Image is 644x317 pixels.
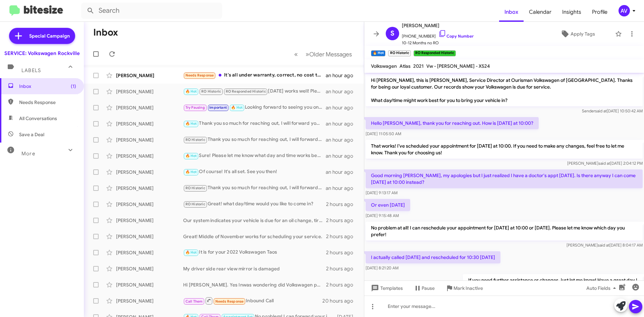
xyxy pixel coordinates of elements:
div: 2 hours ago [326,249,359,256]
span: Auto Fields [586,282,619,294]
div: [PERSON_NAME] [116,88,183,95]
p: I actually called [DATE] and rescheduled for 10:30 [DATE] [366,251,500,263]
div: an hour ago [326,72,359,79]
div: [PERSON_NAME] [116,201,183,208]
div: SERVICE: Volkswagen Rockville [4,50,80,57]
span: [PERSON_NAME] [DATE] 2:04:12 PM [567,161,643,166]
div: an hour ago [326,169,359,175]
div: [PERSON_NAME] [116,298,183,304]
span: said at [598,161,610,166]
span: Mark Inactive [453,282,483,294]
button: Templates [364,282,408,294]
span: 🔥 Hot [185,121,197,126]
button: AV [613,5,637,16]
span: Needs Response [215,299,244,304]
div: 2 hours ago [326,281,359,288]
p: Hello [PERSON_NAME], thank you for reaching out. How is [DATE] at 10:00? [366,117,539,129]
span: said at [598,243,609,248]
div: [PERSON_NAME] [116,72,183,79]
span: Profile [587,2,613,22]
div: 2 hours ago [326,265,359,272]
div: 20 hours ago [322,298,359,304]
span: 🔥 Hot [185,250,197,255]
span: 2021 [413,63,424,69]
p: Good morning [PERSON_NAME], my apologies but I just realized I have a doctor's appt [DATE]. Is th... [366,169,643,188]
div: Inbound Call [183,297,322,305]
span: 10-12 Months no RO [402,40,474,46]
span: RO Responded Historic [226,89,266,94]
p: Or even [DATE] [366,199,410,211]
span: [DATE] 8:21:20 AM [366,265,398,270]
span: Templates [370,282,403,294]
div: [PERSON_NAME] [116,265,183,272]
div: [PERSON_NAME] [116,120,183,127]
span: Important [209,105,227,110]
p: That works! I’ve scheduled your appointment for [DATE] at 10:00. If you need to make any changes,... [366,140,643,159]
div: Sure! Please let me know what day and time works best for you, and I’ll get that appointment sche... [183,152,326,160]
span: 🔥 Hot [185,89,197,94]
span: Labels [21,67,41,73]
span: Atlas [399,63,411,69]
span: 🔥 Hot [185,170,197,174]
div: [DATE] works well! Please let me know what time you prefer, and I'll schedule your appointment fo... [183,88,326,95]
p: No problem at all! I can reschedule your appointment for [DATE] at 10:00 or [DATE]. Please let me... [366,222,643,241]
button: Mark Inactive [440,282,488,294]
nav: Page navigation example [290,47,356,61]
span: [DATE] 11:05:50 AM [366,131,401,136]
div: 2 hours ago [326,201,359,208]
button: Apply Tags [543,28,612,40]
div: Thank you so much for reaching out, I will forward your information to one of the service advisor... [183,120,326,127]
small: 🔥 Hot [371,50,385,56]
span: Special Campaign [29,33,70,39]
a: Insights [557,2,587,22]
div: 2 hours ago [326,233,359,240]
a: Calendar [524,2,557,22]
div: Looking forward to seeing you on [DATE] 8 AM. Have a great day! [183,104,326,111]
div: an hour ago [326,104,359,111]
div: an hour ago [326,185,359,192]
div: Thank you so much for reaching out, I will forward your information to one of the service advisor... [183,184,326,192]
span: Pause [422,282,435,294]
a: Copy Number [438,34,474,39]
span: S [390,28,394,39]
span: Try Pausing [185,105,205,110]
span: (1) [71,83,76,90]
span: RO Historic [201,89,221,94]
span: Sender [DATE] 10:50:42 AM [582,108,643,113]
div: It is for your 2022 Volkswagen Taos [183,249,326,256]
p: If you need further assistance or changes, just let me know! Have a great day ! [463,274,643,286]
span: « [294,50,298,58]
div: [PERSON_NAME] [116,137,183,143]
span: More [21,151,35,157]
div: Great! what day/time would you like to come in? [183,200,326,208]
span: Needs Response [185,73,214,77]
span: Older Messages [309,51,352,58]
div: [PERSON_NAME] [116,185,183,192]
div: Hi [PERSON_NAME]. Yes Inwas wondering did Volkswagen put out a technical service bulletin about t... [183,281,326,288]
div: Of course! It's all set. See you then! [183,168,326,176]
span: [DATE] 9:15:48 AM [366,213,399,218]
a: Special Campaign [9,28,75,44]
span: RO Historic [185,138,205,142]
span: Inbox [19,83,76,90]
button: Previous [290,47,302,61]
div: AV [619,5,630,16]
span: Vw - [PERSON_NAME] - X524 [426,63,490,69]
div: an hour ago [326,153,359,159]
div: 2 hours ago [326,217,359,224]
div: an hour ago [326,88,359,95]
span: said at [595,108,607,113]
div: [PERSON_NAME] [116,281,183,288]
span: » [306,50,309,58]
div: [PERSON_NAME] [116,104,183,111]
div: Great! Middle of November works for scheduling your service. [183,233,326,240]
span: All Conversations [19,115,57,122]
small: RO Responded Historic [414,50,456,56]
a: Inbox [499,2,524,22]
button: Pause [408,282,440,294]
span: [DATE] 9:13:17 AM [366,190,397,195]
span: RO Historic [185,186,205,190]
